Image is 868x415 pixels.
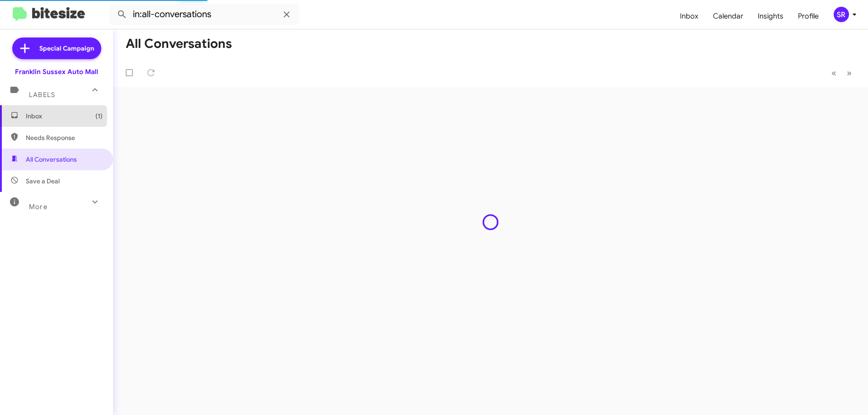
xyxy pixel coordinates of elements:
[826,64,842,82] button: Previous
[847,67,852,79] span: »
[834,7,849,22] div: SR
[750,3,791,29] a: Insights
[15,67,98,76] div: Franklin Sussex Auto Mall
[841,64,857,82] button: Next
[95,112,103,121] span: (1)
[673,3,706,29] a: Inbox
[826,64,857,82] nav: Page navigation example
[831,67,836,79] span: «
[706,3,750,29] a: Calendar
[26,177,60,186] span: Save a Deal
[29,91,55,99] span: Labels
[29,203,47,211] span: More
[39,44,94,53] span: Special Campaign
[26,155,77,164] span: All Conversations
[26,133,103,142] span: Needs Response
[826,7,858,22] button: SR
[109,4,299,25] input: Search
[126,37,232,51] h1: All Conversations
[26,112,103,121] span: Inbox
[791,3,826,29] a: Profile
[12,37,101,59] a: Special Campaign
